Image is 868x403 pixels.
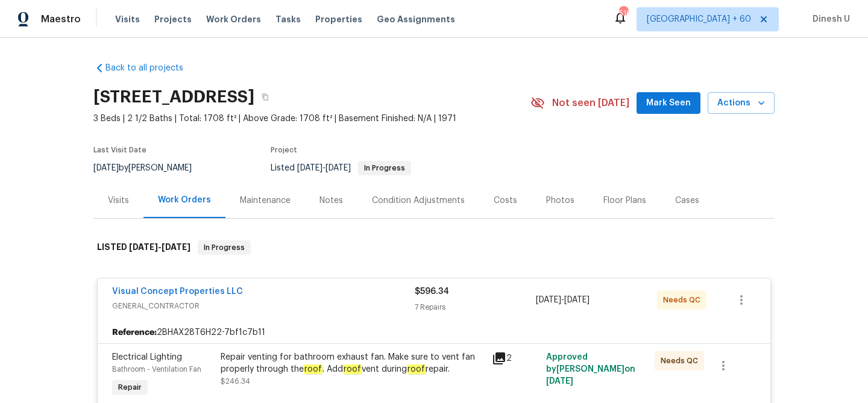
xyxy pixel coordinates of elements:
[108,195,129,207] div: Visits
[675,195,699,207] div: Cases
[377,13,455,25] span: Geo Assignments
[663,294,705,306] span: Needs QC
[93,228,775,267] div: LISTED [DATE]-[DATE]In Progress
[494,195,517,207] div: Costs
[112,353,182,361] span: Electrical Lighting
[661,355,703,367] span: Needs QC
[603,195,646,207] div: Floor Plans
[319,195,343,207] div: Notes
[304,364,322,374] em: roof
[546,353,635,386] span: Approved by [PERSON_NAME] on
[112,366,201,373] span: Bathroom - Ventilation Fan
[619,7,627,19] div: 516
[271,146,297,154] span: Project
[546,377,573,386] span: [DATE]
[407,364,426,374] em: roof
[717,96,765,111] span: Actions
[297,164,322,172] span: [DATE]
[564,296,590,304] span: [DATE]
[315,13,362,25] span: Properties
[113,381,146,393] span: Repair
[372,195,465,207] div: Condition Adjustments
[93,91,254,103] h2: [STREET_ADDRESS]
[708,92,775,114] button: Actions
[536,296,561,304] span: [DATE]
[93,146,146,154] span: Last Visit Date
[359,164,410,172] span: In Progress
[536,294,590,306] span: -
[221,378,250,385] span: $246.34
[93,161,206,175] div: by [PERSON_NAME]
[492,351,539,366] div: 2
[546,195,574,207] div: Photos
[552,97,629,109] span: Not seen [DATE]
[93,62,209,74] a: Back to all projects
[158,194,211,206] div: Work Orders
[112,326,157,339] b: Reference:
[325,164,351,172] span: [DATE]
[115,13,140,25] span: Visits
[112,287,243,296] a: Visual Concept Properties LLC
[647,13,751,25] span: [GEOGRAPHIC_DATA] + 60
[129,243,190,251] span: -
[199,242,250,254] span: In Progress
[93,164,119,172] span: [DATE]
[343,364,362,374] em: roof
[221,351,485,375] div: Repair venting for bathroom exhaust fan. Make sure to vent fan properly through the . Add vent du...
[415,287,449,296] span: $596.34
[98,322,770,343] div: 2BHAX28T6H22-7bf1c7b11
[129,243,158,251] span: [DATE]
[240,195,291,207] div: Maintenance
[808,13,850,25] span: Dinesh U
[93,113,530,125] span: 3 Beds | 2 1/2 Baths | Total: 1708 ft² | Above Grade: 1708 ft² | Basement Finished: N/A | 1971
[646,96,691,111] span: Mark Seen
[41,13,81,25] span: Maestro
[271,164,411,172] span: Listed
[154,13,192,25] span: Projects
[162,243,190,251] span: [DATE]
[112,300,415,312] span: GENERAL_CONTRACTOR
[206,13,261,25] span: Work Orders
[637,92,700,114] button: Mark Seen
[297,164,351,172] span: -
[275,15,301,23] span: Tasks
[97,240,190,255] h6: LISTED
[415,301,536,313] div: 7 Repairs
[254,86,276,108] button: Copy Address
